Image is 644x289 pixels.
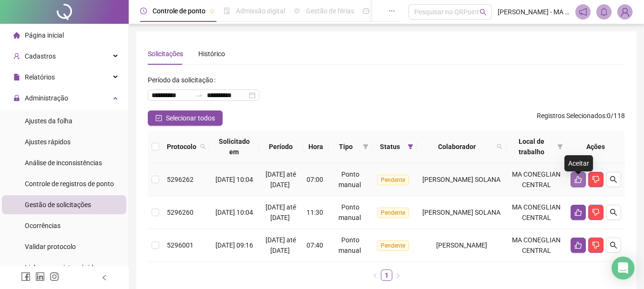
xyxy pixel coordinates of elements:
span: [DATE] até [DATE] [266,203,296,221]
span: search [610,209,617,216]
span: pushpin [209,9,215,14]
span: search [495,140,504,154]
span: swap-right [195,91,203,99]
span: search [200,144,206,149]
span: clock-circle [140,8,147,14]
span: search [198,140,208,154]
span: dislike [592,176,600,183]
span: search [610,241,617,249]
span: notification [579,8,587,16]
span: filter [406,140,415,154]
li: 1 [381,269,392,281]
span: Análise de inconsistências [25,159,102,167]
span: Colaborador [421,141,492,152]
span: [PERSON_NAME] SOLANA [422,176,501,183]
span: Ajustes da folha [25,117,72,125]
span: filter [555,134,565,159]
span: Local de trabalho [510,136,553,157]
li: Página anterior [369,269,381,281]
button: right [392,269,404,281]
span: filter [363,144,368,149]
th: Hora [303,130,328,163]
span: [DATE] até [DATE] [266,236,296,254]
span: home [13,32,20,39]
span: file-done [224,8,230,14]
div: Histórico [198,49,225,59]
span: [DATE] 09:16 [215,241,253,249]
span: Ocorrências [25,222,61,229]
span: Protocolo [167,141,196,152]
span: Pendente [377,208,409,218]
span: check-square [155,115,162,121]
span: lock [13,95,20,101]
span: Registros Selecionados [537,112,605,120]
span: 11:30 [307,209,323,216]
span: user-add [13,53,20,60]
span: facebook [21,272,31,281]
span: [DATE] até [DATE] [266,170,296,189]
span: Gestão de solicitações [25,201,91,209]
span: filter [408,144,413,149]
span: 07:00 [307,176,323,183]
span: search [480,9,487,16]
button: Selecionar todos [148,110,223,126]
span: like [574,176,582,183]
span: sun [294,8,300,14]
span: left [372,273,378,279]
div: Solicitações [148,49,183,59]
span: Tipo [332,141,359,152]
span: file [13,74,20,80]
span: Controle de registros de ponto [25,180,114,188]
span: instagram [50,272,59,281]
span: filter [557,144,563,149]
span: Admissão digital [236,7,285,15]
span: Ponto manual [338,236,361,254]
label: Período da solicitação [148,72,219,88]
span: dislike [592,241,600,249]
span: filter [361,140,370,154]
button: left [369,269,381,281]
span: 5296001 [167,241,194,249]
span: [PERSON_NAME] - MA CONEGLIAN CENTRAL [498,7,570,17]
span: search [497,144,502,149]
span: Pendente [377,240,409,251]
th: Solicitado em [210,130,259,163]
span: Pendente [377,175,409,185]
span: Selecionar todos [166,113,215,123]
span: to [195,91,203,99]
span: Gestão de férias [306,7,354,15]
td: MA CONEGLIAN CENTRAL [506,163,567,196]
span: ellipsis [388,8,395,14]
span: 5296262 [167,176,194,183]
span: : 0 / 118 [537,110,625,126]
span: Validar protocolo [25,243,76,250]
span: like [574,209,582,216]
span: Ponto manual [338,170,361,189]
span: linkedin [35,272,45,281]
div: Aceitar [564,155,593,171]
span: Ponto manual [338,203,361,221]
span: dislike [592,209,600,216]
a: 1 [381,270,392,280]
span: 07:40 [307,241,323,249]
div: Ações [571,141,621,152]
span: Relatórios [25,73,55,81]
span: dashboard [363,8,369,14]
td: MA CONEGLIAN CENTRAL [506,196,567,229]
span: 5296260 [167,209,194,216]
th: Período [259,130,303,163]
span: Cadastros [25,52,56,60]
td: MA CONEGLIAN CENTRAL [506,229,567,262]
span: Status [376,141,404,152]
span: right [395,273,401,279]
span: Ajustes rápidos [25,138,71,146]
span: [PERSON_NAME] SOLANA [422,209,501,216]
span: [DATE] 10:04 [215,176,253,183]
span: like [574,241,582,249]
span: [DATE] 10:04 [215,209,253,216]
span: Controle de ponto [153,7,205,15]
span: search [610,176,617,183]
span: Administração [25,94,68,102]
span: [PERSON_NAME] [436,241,487,249]
span: left [101,274,108,281]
